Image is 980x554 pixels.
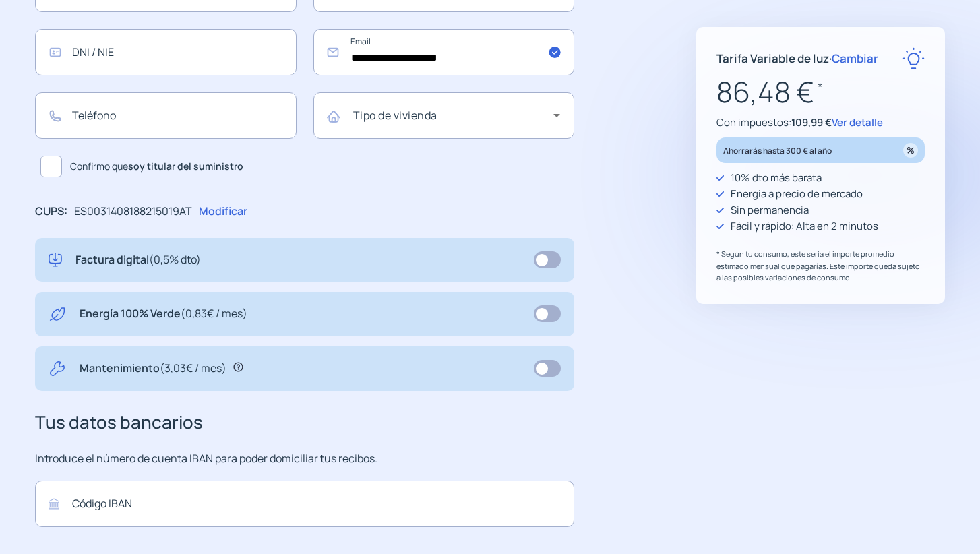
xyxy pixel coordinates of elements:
[80,305,247,323] p: Energía 100% Verde
[353,108,437,123] mat-label: Tipo de vivienda
[35,203,67,220] p: CUPS:
[731,186,863,202] p: Energia a precio de mercado
[128,160,243,173] b: soy titular del suministro
[791,115,832,129] span: 109,99 €
[731,170,822,186] p: 10% dto más barata
[902,47,925,69] img: rate-E.svg
[832,115,883,129] span: Ver detalle
[716,49,878,67] p: Tarifa Variable de luz ·
[80,360,226,377] p: Mantenimiento
[35,408,574,437] h3: Tus datos bancarios
[149,252,201,267] span: (0,5% dto)
[70,159,243,174] span: Confirmo que
[49,360,66,377] img: tool.svg
[716,69,925,115] p: 86,48 €
[49,251,62,269] img: digital-invoice.svg
[181,306,247,321] span: (0,83€ / mes)
[903,143,918,158] img: percentage_icon.svg
[160,361,226,375] span: (3,03€ / mes)
[832,51,878,66] span: Cambiar
[35,450,574,468] p: Introduce el número de cuenta IBAN para poder domiciliar tus recibos.
[199,203,247,220] p: Modificar
[723,143,832,158] p: Ahorrarás hasta 300 € al año
[716,115,925,131] p: Con impuestos:
[49,305,66,323] img: energy-green.svg
[716,248,925,284] p: * Según tu consumo, este sería el importe promedio estimado mensual que pagarías. Este importe qu...
[731,218,878,235] p: Fácil y rápido: Alta en 2 minutos
[74,203,192,220] p: ES0031408188215019AT
[731,202,809,218] p: Sin permanencia
[75,251,201,269] p: Factura digital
